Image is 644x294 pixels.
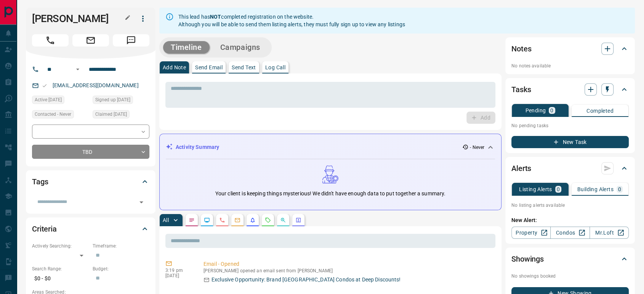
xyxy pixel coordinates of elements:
[550,227,590,239] a: Condos
[525,108,546,113] p: Pending
[176,143,219,151] p: Activity Summary
[511,253,544,265] h2: Showings
[211,276,400,284] p: Exclusive Opportunity: Brand [GEOGRAPHIC_DATA] Condos at Deep Discounts!
[519,187,552,192] p: Listing Alerts
[32,220,149,238] div: Criteria
[511,62,629,69] p: No notes available
[166,140,495,154] div: Activity Summary- Never
[93,96,149,106] div: Thu May 02 2024
[577,187,614,192] p: Building Alerts
[42,83,47,88] svg: Email Valid
[195,65,223,70] p: Send Email
[280,217,286,223] svg: Opportunities
[165,268,192,273] p: 3:19 pm
[250,217,256,223] svg: Listing Alerts
[511,273,629,280] p: No showings booked
[163,41,210,54] button: Timeline
[32,176,48,188] h2: Tags
[72,34,109,46] span: Email
[32,96,89,106] div: Thu May 02 2024
[550,108,553,113] p: 0
[95,110,127,118] span: Claimed [DATE]
[32,265,89,272] p: Search Range:
[511,159,629,177] div: Alerts
[93,243,149,249] p: Timeframe:
[511,216,629,224] p: New Alert:
[32,272,89,285] p: $0 - $0
[511,250,629,268] div: Showings
[219,217,225,223] svg: Calls
[511,162,531,174] h2: Alerts
[35,110,71,118] span: Contacted - Never
[511,83,531,96] h2: Tasks
[203,268,492,273] p: [PERSON_NAME] opened an email sent from [PERSON_NAME]
[53,82,139,88] a: [EMAIL_ADDRESS][DOMAIN_NAME]
[265,65,285,70] p: Log Call
[213,41,268,54] button: Campaigns
[511,120,629,131] p: No pending tasks
[32,13,125,25] h1: [PERSON_NAME]
[234,217,240,223] svg: Emails
[163,217,169,223] p: All
[203,260,492,268] p: Email - Opened
[295,217,301,223] svg: Agent Actions
[189,217,195,223] svg: Notes
[210,14,221,20] strong: NOT
[95,96,130,104] span: Signed up [DATE]
[590,227,629,239] a: Mr.Loft
[265,217,271,223] svg: Requests
[35,96,62,104] span: Active [DATE]
[32,243,89,249] p: Actively Searching:
[32,34,69,46] span: Call
[178,10,405,31] div: This lead has completed registration on the website. Although you will be able to send them listi...
[165,273,192,278] p: [DATE]
[136,197,147,208] button: Open
[511,227,551,239] a: Property
[93,110,149,121] div: Thu May 02 2024
[232,65,256,70] p: Send Text
[618,187,621,192] p: 0
[511,40,629,58] div: Notes
[32,223,57,235] h2: Criteria
[32,145,149,159] div: TBD
[586,108,614,113] p: Completed
[511,136,629,148] button: New Task
[511,80,629,99] div: Tasks
[511,43,531,55] h2: Notes
[32,173,149,191] div: Tags
[163,65,186,70] p: Add Note
[204,217,210,223] svg: Lead Browsing Activity
[557,187,560,192] p: 0
[470,144,484,151] p: - Never
[511,202,629,209] p: No listing alerts available
[73,65,82,74] button: Open
[215,190,445,198] p: Your client is keeping things mysterious! We didn't have enough data to put together a summary.
[93,265,149,272] p: Budget:
[113,34,149,46] span: Message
